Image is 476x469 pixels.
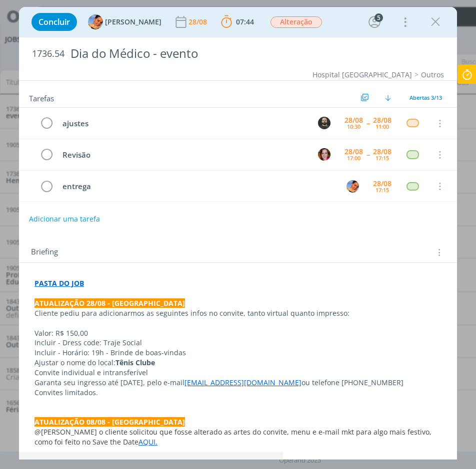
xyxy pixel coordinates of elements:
div: 5 [374,13,383,22]
div: 28/08 [373,180,391,187]
button: 07:44 [218,14,256,30]
span: -- [366,151,369,158]
span: [PERSON_NAME] [105,18,161,25]
button: B [317,147,332,162]
span: Alteração [270,16,322,28]
span: 07:44 [236,17,254,26]
p: Cliente pediu para adicionarmos as seguintes infos no convite, tanto virtual quanto impresso: [34,308,441,318]
div: 17:15 [375,155,389,161]
span: Briefing [31,246,58,259]
p: Convite individual e intransferível [34,368,441,378]
img: B [318,148,330,161]
button: Adicionar uma tarefa [28,210,100,228]
span: 1736.54 [32,48,64,59]
a: [EMAIL_ADDRESS][DOMAIN_NAME] [184,378,301,387]
button: P [317,116,332,131]
strong: Tênis Clube [115,358,155,367]
strong: ATUALIZAÇÃO 08/08 - [GEOGRAPHIC_DATA] [34,417,185,427]
p: Incluir - Horário: 19h - Brinde de boas-vindas [34,348,441,358]
p: Valor: R$ 150,00 [34,328,441,338]
button: L[PERSON_NAME] [88,14,161,29]
p: Ajustar o nome do local: [34,358,441,368]
a: AQUI. [138,437,157,447]
div: 10:30 [347,124,360,129]
span: Concluir [38,18,70,26]
div: entrega [58,180,337,193]
img: L [346,180,359,193]
div: 17:15 [375,187,389,193]
div: Revisão [58,149,309,161]
span: @[PERSON_NAME] o cliente solicitou que fosse alterado as artes do convite, menu e e-mail mkt para... [34,427,433,447]
div: 28/08 [373,148,391,155]
span: Abertas 3/13 [409,94,442,101]
div: 28/08 [188,18,209,25]
button: Concluir [31,13,77,31]
a: Hospital [GEOGRAPHIC_DATA] [312,70,412,79]
div: ajustes [58,117,309,130]
img: P [318,117,330,129]
button: Alteração [270,16,322,28]
button: L [345,179,360,194]
div: 17:00 [347,155,360,161]
button: 5 [366,14,382,30]
div: Dia do Médico - evento [66,41,444,66]
div: 11:00 [375,124,389,129]
img: arrow-down.svg [385,95,391,101]
div: dialog [19,7,457,460]
a: PASTA DO JOB [34,278,84,288]
img: L [88,14,103,29]
p: Garanta seu ingresso até [DATE], pelo e-mail ou telefone [PHONE_NUMBER] [34,378,441,388]
div: 28/08 [344,117,363,124]
p: Incluir - Dress code: Traje Social [34,338,441,348]
span: -- [366,120,369,127]
strong: ATUALIZAÇÃO 28/08 - [GEOGRAPHIC_DATA] [34,298,185,308]
p: Convites limitados. [34,388,441,398]
div: 28/08 [344,148,363,155]
span: Tarefas [29,91,54,103]
div: 28/08 [373,117,391,124]
a: Outros [421,70,444,79]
